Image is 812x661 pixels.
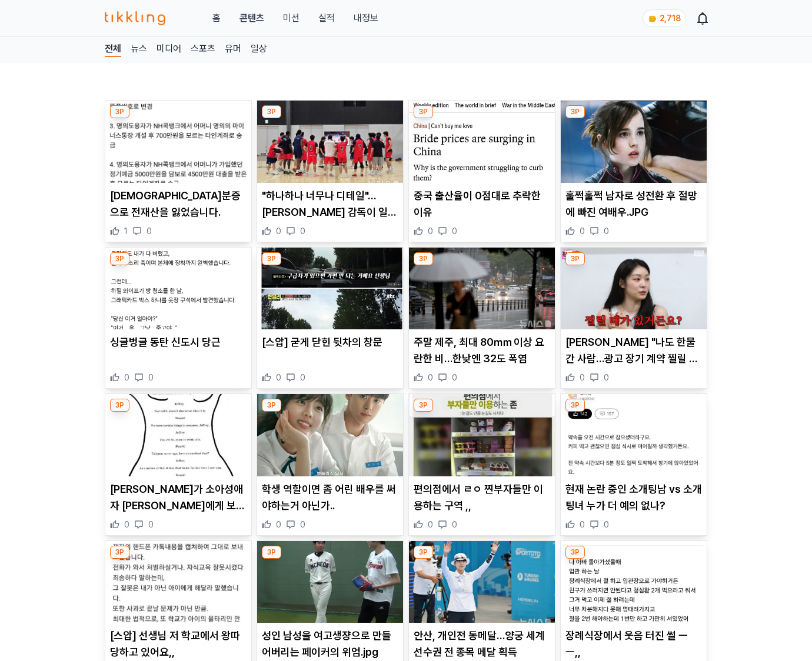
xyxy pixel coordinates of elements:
[257,393,404,536] div: 3P 학생 역할이면 좀 어린 배우를 써야하는거 아닌가.. 학생 역할이면 좀 어린 배우를 써야하는거 아닌가.. 0 0
[105,248,251,330] img: 싱글벙글 동탄 신도시 당근
[105,42,121,57] a: 전체
[257,394,403,476] img: 학생 역할이면 좀 어린 배우를 써야하는거 아닌가..
[110,188,247,221] p: [DEMOGRAPHIC_DATA]분증으로 전재산을 잃었습니다.
[452,372,457,383] span: 0
[409,248,555,330] img: 주말 제주, 최대 80㎜ 이상 요란한 비…한낮엔 32도 폭염
[148,372,154,383] span: 0
[105,100,252,242] div: 3P 위조신분증으로 전재산을 잃었습니다. [DEMOGRAPHIC_DATA]분증으로 전재산을 잃었습니다. 1 0
[565,481,702,514] p: 현재 논란 중인 소개팅남 vs 소개팅녀 누가 더 예의 없나?
[414,252,433,265] div: 3P
[131,42,147,57] a: 뉴스
[124,519,129,530] span: 0
[414,188,550,221] p: 중국 출산율이 0점대로 추락한 이유
[157,42,181,57] a: 미디어
[561,541,707,623] img: 장례식장에서 웃음 터진 썰 ㅡㅡ,,
[105,394,251,476] img: 트럼프가 소아성애자 엡스타인에게 보낸 생일축하카드 공개 ,,
[318,11,335,25] a: 실적
[262,627,398,660] p: 성인 남성을 여고생쟝으로 만들어버리는 페이커의 위엄.jpg
[262,546,281,559] div: 3P
[565,188,702,221] p: 훌쩍훌쩍 남자로 성전환 후 절망에 빠진 여배우.JPG
[276,225,281,237] span: 0
[262,105,281,118] div: 3P
[414,334,550,367] p: 주말 제주, 최대 80㎜ 이상 요란한 비…한낮엔 32도 폭염
[414,399,433,412] div: 3P
[565,252,585,265] div: 3P
[300,225,305,237] span: 0
[561,394,707,476] img: 현재 논란 중인 소개팅남 vs 소개팅녀 누가 더 예의 없나?
[414,105,433,118] div: 3P
[660,14,681,23] span: 2,718
[408,247,555,389] div: 3P 주말 제주, 최대 80㎜ 이상 요란한 비…한낮엔 32도 폭염 주말 제주, 최대 80㎜ 이상 요란한 비…한낮엔 32도 폭염 0 0
[110,334,247,350] p: 싱글벙글 동탄 신도시 당근
[354,11,378,25] a: 내정보
[428,519,433,530] span: 0
[124,372,129,383] span: 0
[110,627,247,660] p: [스압] 선생님 저 학교에서 왕따 당하고 있어요,,
[239,11,264,25] a: 콘텐츠
[414,481,550,514] p: 편의점에서 ㄹㅇ 찐부자들만 이용하는 구역 ,,
[565,334,702,367] p: [PERSON_NAME] "나도 한물간 사람…광고 장기 계약 찔릴 때 있어"
[262,481,398,514] p: 학생 역할이면 좀 어린 배우를 써야하는거 아닌가..
[580,225,585,237] span: 0
[225,42,241,57] a: 유머
[283,11,299,25] button: 미션
[452,225,457,237] span: 0
[110,399,129,412] div: 3P
[643,9,684,27] a: coin 2,718
[262,252,281,265] div: 3P
[580,519,585,530] span: 0
[105,247,252,389] div: 3P 싱글벙글 동탄 신도시 당근 싱글벙글 동탄 신도시 당근 0 0
[105,11,165,25] img: 티끌링
[408,100,555,242] div: 3P 중국 출산율이 0점대로 추락한 이유 중국 출산율이 0점대로 추락한 이유 0 0
[257,100,404,242] div: 3P "하나하나 너무나 디테일"…양동근 감독이 일구는 새로운 현대모비스 "하나하나 너무나 디테일"…[PERSON_NAME] 감독이 일구는 새로운 현대모비스 0 0
[110,105,129,118] div: 3P
[648,14,657,24] img: coin
[257,101,403,183] img: "하나하나 너무나 디테일"…양동근 감독이 일구는 새로운 현대모비스
[110,481,247,514] p: [PERSON_NAME]가 소아성애자 [PERSON_NAME]에게 보낸 생일축하카드 공개 ,,
[409,101,555,183] img: 중국 출산율이 0점대로 추락한 이유
[257,247,404,389] div: 3P [스압] 굳게 닫힌 뒷차의 창문 [스압] 굳게 닫힌 뒷차의 창문 0 0
[560,247,707,389] div: 3P 김연아 "나도 한물간 사람…광고 장기 계약 찔릴 때 있어" [PERSON_NAME] "나도 한물간 사람…광고 장기 계약 찔릴 때 있어" 0 0
[110,252,129,265] div: 3P
[565,105,585,118] div: 3P
[604,519,609,530] span: 0
[105,393,252,536] div: 3P 트럼프가 소아성애자 엡스타인에게 보낸 생일축하카드 공개 ,, [PERSON_NAME]가 소아성애자 [PERSON_NAME]에게 보낸 생일축하카드 공개 ,, 0 0
[276,372,281,383] span: 0
[300,519,305,530] span: 0
[262,188,398,221] p: "하나하나 너무나 디테일"…[PERSON_NAME] 감독이 일구는 새로운 현대모비스
[257,248,403,330] img: [스압] 굳게 닫힌 뒷차의 창문
[105,541,251,623] img: [스압] 선생님 저 학교에서 왕따 당하고 있어요,,
[212,11,221,25] a: 홈
[561,101,707,183] img: 훌쩍훌쩍 남자로 성전환 후 절망에 빠진 여배우.JPG
[580,372,585,383] span: 0
[414,627,550,660] p: 안산, 개인전 동메달…양궁 세계선수권 전 종목 메달 획득
[147,225,152,237] span: 0
[257,541,403,623] img: 성인 남성을 여고생쟝으로 만들어버리는 페이커의 위엄.jpg
[428,225,433,237] span: 0
[300,372,305,383] span: 0
[604,372,609,383] span: 0
[110,546,129,559] div: 3P
[276,519,281,530] span: 0
[409,541,555,623] img: 안산, 개인전 동메달…양궁 세계선수권 전 종목 메달 획득
[262,399,281,412] div: 3P
[105,101,251,183] img: 위조신분증으로 전재산을 잃었습니다.
[124,225,128,237] span: 1
[414,546,433,559] div: 3P
[565,627,702,660] p: 장례식장에서 웃음 터진 썰 ㅡㅡ,,
[251,42,267,57] a: 일상
[561,248,707,330] img: 김연아 "나도 한물간 사람…광고 장기 계약 찔릴 때 있어"
[452,519,457,530] span: 0
[604,225,609,237] span: 0
[565,546,585,559] div: 3P
[560,100,707,242] div: 3P 훌쩍훌쩍 남자로 성전환 후 절망에 빠진 여배우.JPG 훌쩍훌쩍 남자로 성전환 후 절망에 빠진 여배우.JPG 0 0
[408,393,555,536] div: 3P 편의점에서 ㄹㅇ 찐부자들만 이용하는 구역 ,, 편의점에서 ㄹㅇ 찐부자들만 이용하는 구역 ,, 0 0
[262,334,398,350] p: [스압] 굳게 닫힌 뒷차의 창문
[191,42,215,57] a: 스포츠
[565,399,585,412] div: 3P
[148,519,154,530] span: 0
[560,393,707,536] div: 3P 현재 논란 중인 소개팅남 vs 소개팅녀 누가 더 예의 없나? 현재 논란 중인 소개팅남 vs 소개팅녀 누가 더 예의 없나? 0 0
[428,372,433,383] span: 0
[409,394,555,476] img: 편의점에서 ㄹㅇ 찐부자들만 이용하는 구역 ,,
